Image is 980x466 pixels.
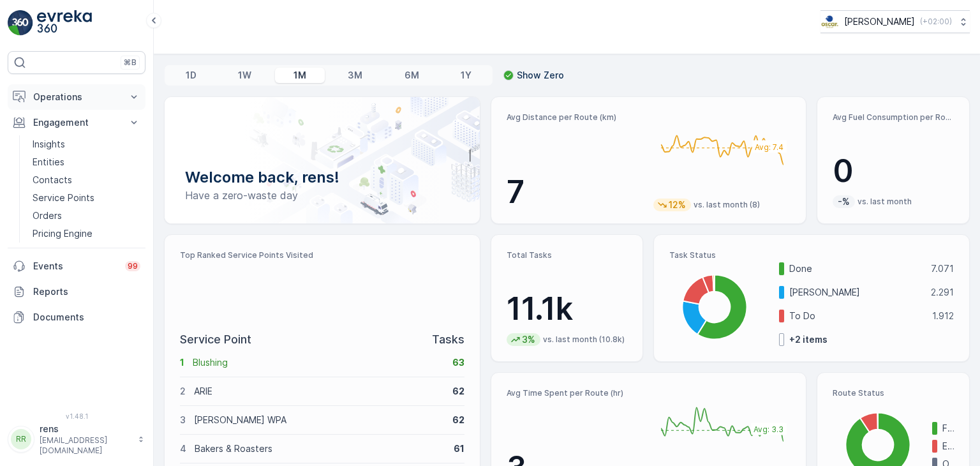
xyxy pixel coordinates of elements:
[836,195,851,208] p: -%
[507,388,644,398] p: Avg Time Spent per Route (hr)
[669,250,954,260] p: Task Status
[8,10,33,36] img: logo
[694,200,760,210] p: vs. last month (8)
[180,414,186,426] p: 3
[789,333,828,346] p: + 2 items
[185,167,459,188] p: Welcome back, rens!
[33,311,140,324] p: Documents
[521,333,537,346] p: 3%
[8,279,145,304] a: Reports
[27,189,145,207] a: Service Points
[180,385,186,398] p: 2
[180,331,251,349] p: Service Point
[452,414,464,426] p: 62
[33,209,62,222] p: Orders
[8,84,145,110] button: Operations
[507,173,644,211] p: 7
[833,112,954,123] p: Avg Fuel Consumption per Route (lt)
[33,285,140,298] p: Reports
[461,69,471,82] p: 1Y
[11,429,31,449] div: RR
[27,207,145,225] a: Orders
[194,414,444,426] p: [PERSON_NAME] WPA
[789,310,924,322] p: To Do
[195,442,445,455] p: Bakers & Roasters
[833,152,954,190] p: 0
[432,331,464,349] p: Tasks
[180,442,186,455] p: 4
[194,385,444,398] p: ARIE
[920,17,952,27] p: ( +02:00 )
[33,174,72,186] p: Contacts
[405,69,419,82] p: 6M
[33,116,120,129] p: Engagement
[844,15,915,28] p: [PERSON_NAME]
[820,15,839,29] img: basis-logo_rgb2x.png
[27,225,145,243] a: Pricing Engine
[8,304,145,330] a: Documents
[452,385,464,398] p: 62
[942,422,954,435] p: Finished
[40,435,131,456] p: [EMAIL_ADDRESS][DOMAIN_NAME]
[8,253,145,279] a: Events99
[507,250,628,260] p: Total Tasks
[507,290,628,328] p: 11.1k
[348,69,362,82] p: 3M
[33,138,65,151] p: Insights
[931,286,954,299] p: 2.291
[8,412,145,420] span: v 1.48.1
[27,153,145,171] a: Entities
[193,356,444,369] p: Blushing
[293,69,306,82] p: 1M
[932,310,954,322] p: 1.912
[186,69,197,82] p: 1D
[833,388,954,398] p: Route Status
[667,199,687,211] p: 12%
[238,69,251,82] p: 1W
[517,69,564,82] p: Show Zero
[820,10,970,33] button: [PERSON_NAME](+02:00)
[33,91,120,103] p: Operations
[27,135,145,153] a: Insights
[8,423,145,456] button: RRrens[EMAIL_ADDRESS][DOMAIN_NAME]
[8,110,145,135] button: Engagement
[37,10,92,36] img: logo_light-DOdMpM7g.png
[543,334,625,345] p: vs. last month (10.8k)
[942,440,954,453] p: Expired
[507,112,644,123] p: Avg Distance per Route (km)
[789,286,923,299] p: [PERSON_NAME]
[33,227,93,240] p: Pricing Engine
[857,197,912,207] p: vs. last month
[185,188,459,203] p: Have a zero-waste day
[931,262,954,275] p: 7.071
[124,57,137,68] p: ⌘B
[128,261,138,271] p: 99
[33,156,64,169] p: Entities
[789,262,923,275] p: Done
[452,356,464,369] p: 63
[40,423,131,435] p: rens
[180,356,184,369] p: 1
[27,171,145,189] a: Contacts
[454,442,464,455] p: 61
[180,250,464,260] p: Top Ranked Service Points Visited
[33,192,94,204] p: Service Points
[33,260,117,273] p: Events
